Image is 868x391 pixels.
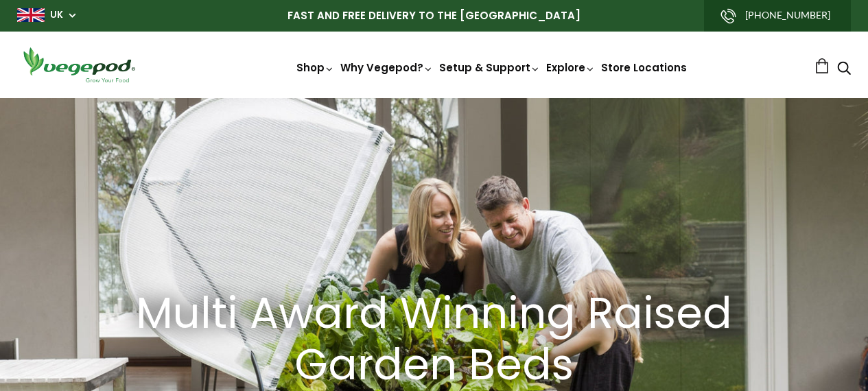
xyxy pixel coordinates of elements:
a: Search [837,62,851,77]
a: Explore [546,60,596,75]
a: Why Vegepod? [340,60,434,75]
img: gb_large.png [17,8,45,22]
a: Store Locations [601,60,687,75]
a: Shop [296,60,335,75]
img: Vegepod [17,45,141,84]
a: UK [50,8,63,22]
a: Setup & Support [439,60,541,75]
